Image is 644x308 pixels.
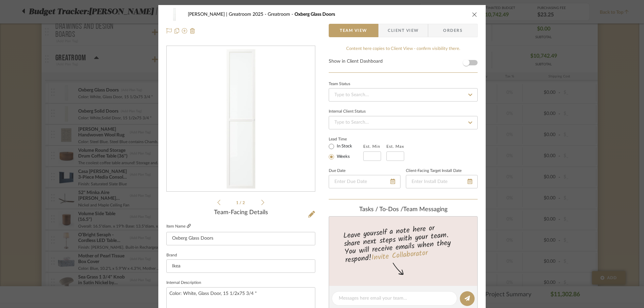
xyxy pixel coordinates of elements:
[294,12,335,17] span: Oxberg Glass Doors
[388,24,419,37] span: Client View
[386,144,404,149] label: Est. Max
[436,24,470,37] span: Orders
[328,221,479,266] div: Leave yourself a note here or share next steps with your team. You will receive emails when they ...
[167,46,315,192] div: 0
[406,175,478,188] input: Enter Install Date
[363,144,380,149] label: Est. Min
[236,201,239,205] span: 1
[190,28,195,34] img: Remove from project
[188,12,268,17] span: [PERSON_NAME] | Greatroom 2025
[166,209,315,217] div: Team-Facing Details
[329,169,345,173] label: Due Date
[329,88,478,102] input: Type to Search…
[472,11,478,17] button: close
[329,110,366,113] div: Internal Client Status
[329,206,478,213] div: team Messaging
[166,281,201,285] label: Internal Description
[166,254,177,257] label: Brand
[166,224,191,229] label: Item Name
[166,8,182,21] img: 90b18e25-c0e2-49e9-8794-1f93e65bff4b_48x40.jpg
[359,206,403,212] span: Tasks / To-Dos /
[329,82,350,86] div: Team Status
[335,154,350,160] label: Weeks
[329,136,363,142] label: Lead Time
[168,46,314,192] img: 90b18e25-c0e2-49e9-8794-1f93e65bff4b_436x436.jpg
[329,116,478,129] input: Type to Search…
[243,201,246,205] span: 2
[329,142,363,161] mat-radio-group: Select item type
[166,259,315,273] input: Enter Brand
[268,12,294,17] span: Greatroom
[335,143,352,149] label: In Stock
[166,232,315,245] input: Enter Item Name
[371,247,428,264] a: Invite Collaborator
[340,24,367,37] span: Team View
[239,201,243,205] span: /
[329,175,400,188] input: Enter Due Date
[406,169,462,173] label: Client-Facing Target Install Date
[329,46,478,52] div: Content here copies to Client View - confirm visibility there.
